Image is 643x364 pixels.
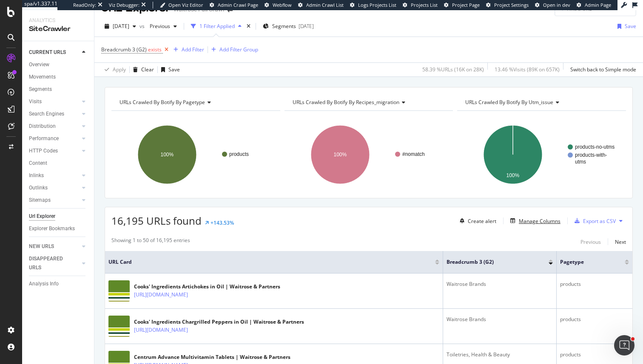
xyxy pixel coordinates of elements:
div: products [560,316,629,323]
div: Previous [580,238,601,245]
h4: URLs Crawled By Botify By utm_issue [464,96,618,109]
div: Next [615,238,626,245]
button: Save [158,63,180,76]
span: Project Page [452,2,480,8]
a: HTTP Codes [29,147,80,155]
div: products [560,351,629,358]
div: 1 Filter Applied [199,23,235,30]
div: Create alert [468,217,496,225]
div: Cooks' Ingredients Artichokes in Oil | Waitrose & Partners [134,283,280,291]
button: Clear [130,63,154,76]
img: main image [108,280,130,302]
button: Previous [580,237,601,247]
div: Toiletries, Health & Beauty [447,351,553,358]
button: Previous [146,20,180,33]
div: products [560,280,629,288]
div: Content [29,159,47,168]
div: Viz Debugger: [109,2,139,8]
div: +143.53% [211,219,234,226]
div: Sitemaps [29,196,51,205]
div: Centrum Advance Multivitamin Tablets | Waitrose & Partners [134,353,290,361]
text: utms [575,159,586,165]
text: products-with- [575,152,607,158]
a: Distribution [29,122,80,131]
text: 100% [333,152,347,158]
div: Cooks' Ingredients Chargrilled Peppers in Oil | Waitrose & Partners [134,318,304,326]
span: Segments [272,23,296,30]
div: Waitrose Brands [447,280,553,288]
text: products-no-utms [575,144,615,150]
div: Add Filter [182,46,204,53]
a: Segments [29,85,88,94]
span: exists [148,46,162,53]
h4: URLs Crawled By Botify By recipes_migration [291,96,446,109]
button: Next [615,237,626,247]
div: Analytics [29,17,87,24]
a: Sitemaps [29,196,80,205]
span: 2025 Aug. 30th [113,23,129,30]
a: Admin Crawl List [298,2,344,8]
h4: URLs Crawled By Botify By pagetype [118,96,273,109]
div: Waitrose Brands [447,316,553,323]
a: Project Settings [486,2,529,8]
a: Webflow [265,2,292,8]
div: Analysis Info [29,279,59,288]
span: 16,195 URLs found [111,214,202,228]
a: Movements [29,73,88,82]
span: Open Viz Editor [168,2,203,8]
div: CURRENT URLS [29,48,66,57]
div: Distribution [29,122,56,131]
span: Project Settings [494,2,529,8]
text: products [229,151,249,157]
div: Outlinks [29,183,48,192]
text: #nomatch [402,151,425,157]
div: Overview [29,60,49,69]
div: ReadOnly: [73,2,96,8]
a: Analysis Info [29,279,88,288]
button: [DATE] [101,20,139,33]
img: main image [108,316,130,337]
a: Url Explorer [29,212,88,221]
div: Movements [29,73,56,82]
text: 100% [161,152,174,158]
a: Content [29,159,88,168]
a: Logs Projects List [350,2,396,8]
div: times [245,22,252,31]
a: Explorer Bookmarks [29,224,88,233]
span: Open in dev [543,2,570,8]
div: [DATE] [299,23,314,30]
div: Visits [29,97,42,106]
svg: A chart. [457,118,626,192]
div: Explorer Bookmarks [29,224,75,233]
span: Breadcrumb 3 (G2) [447,258,536,266]
span: Logs Projects List [358,2,396,8]
div: A chart. [285,118,453,192]
span: URLs Crawled By Botify By recipes_migration [293,99,399,106]
span: URLs Crawled By Botify By pagetype [119,99,205,106]
span: URL Card [108,258,433,266]
div: Save [625,23,636,30]
div: NEW URLS [29,242,54,251]
svg: A chart. [111,118,280,192]
div: Save [168,66,180,73]
div: Clear [141,66,154,73]
a: DISAPPEARED URLS [29,254,80,272]
div: Apply [113,66,126,73]
a: Outlinks [29,183,80,192]
a: Inlinks [29,171,80,180]
span: Breadcrumb 3 (G2) [101,46,147,53]
a: NEW URLS [29,242,80,251]
div: Manage Columns [519,217,560,225]
a: Projects List [403,2,438,8]
button: Manage Columns [507,216,560,226]
a: Project Page [444,2,480,8]
a: Admin Crawl Page [210,2,258,8]
div: Inlinks [29,171,44,180]
a: Open in dev [535,2,570,8]
span: Webflow [273,2,292,8]
a: Admin Page [577,2,611,8]
iframe: Intercom live chat [614,335,634,356]
a: Visits [29,97,80,106]
a: Overview [29,60,88,69]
